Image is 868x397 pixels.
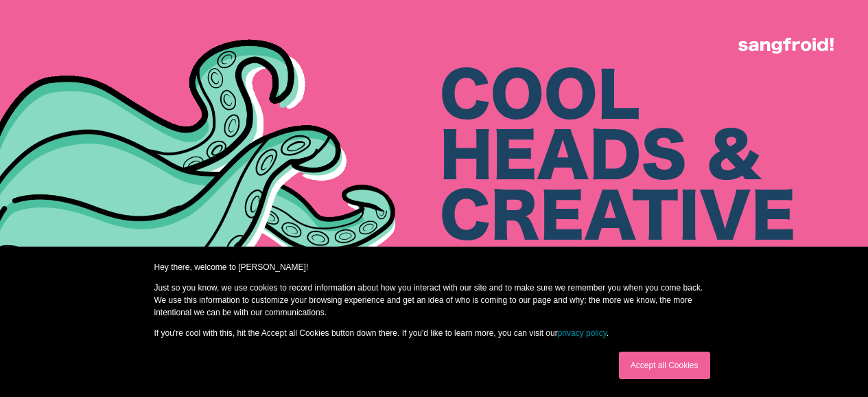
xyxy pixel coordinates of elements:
img: logo [738,38,834,54]
p: Just so you know, we use cookies to record information about how you interact with our site and t... [154,282,714,319]
a: Accept all Cookies [619,352,710,379]
p: If you're cool with this, hit the Accept all Cookies button down there. If you'd like to learn mo... [154,327,714,339]
p: Hey there, welcome to [PERSON_NAME]! [154,261,714,273]
a: privacy policy [558,328,607,338]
